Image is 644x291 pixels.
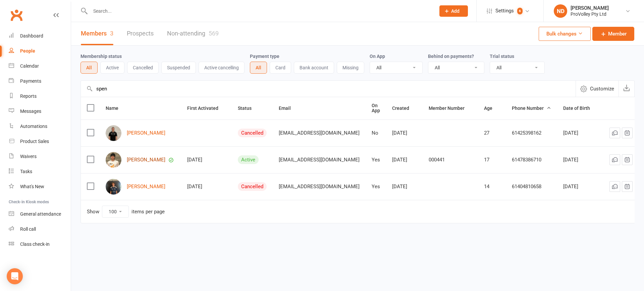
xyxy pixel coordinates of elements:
[187,157,226,163] div: [DATE]
[366,97,386,120] th: On App
[20,63,39,69] div: Calendar
[9,207,71,222] a: General attendance kiosk mode
[512,104,551,112] button: Phone Number
[279,153,360,166] span: [EMAIL_ADDRESS][DOMAIN_NAME]
[187,184,226,190] div: [DATE]
[484,104,500,112] button: Age
[392,104,417,112] button: Created
[576,81,619,97] button: Customize
[20,139,49,144] div: Product Sales
[337,62,364,74] button: Missing
[279,180,360,193] span: [EMAIL_ADDRESS][DOMAIN_NAME]
[20,226,36,232] div: Roll call
[294,62,334,74] button: Bank account
[9,237,71,252] a: Class kiosk mode
[167,22,219,45] a: Non-attending569
[20,78,41,84] div: Payments
[592,27,634,41] a: Member
[563,105,597,111] span: Date of Birth
[9,222,71,237] a: Roll call
[9,149,71,164] a: Waivers
[484,105,500,111] span: Age
[127,62,159,74] button: Cancelled
[238,105,259,111] span: Status
[9,119,71,134] a: Automations
[495,3,514,18] span: Settings
[490,54,514,59] label: Trial status
[88,6,431,16] input: Search...
[279,104,298,112] button: Email
[429,105,472,111] span: Member Number
[127,22,154,45] a: Prospects
[20,154,37,159] div: Waivers
[563,130,597,136] div: [DATE]
[127,157,165,163] a: [PERSON_NAME]
[512,157,551,163] div: 61478386710
[392,105,417,111] span: Created
[127,130,165,136] a: [PERSON_NAME]
[9,179,71,194] a: What's New
[81,81,576,97] input: Search by contact name
[429,157,472,163] div: 000441
[563,104,597,112] button: Date of Birth
[512,105,551,111] span: Phone Number
[9,89,71,104] a: Reports
[110,30,113,37] div: 3
[484,184,500,190] div: 14
[571,5,609,11] div: [PERSON_NAME]
[9,74,71,89] a: Payments
[539,27,591,41] button: Bulk changes
[484,157,500,163] div: 17
[100,62,124,74] button: Active
[9,59,71,74] a: Calendar
[250,54,279,59] label: Payment type
[9,44,71,59] a: People
[279,105,298,111] span: Email
[279,127,360,139] span: [EMAIL_ADDRESS][DOMAIN_NAME]
[428,54,474,59] label: Behind on payments?
[20,33,43,39] div: Dashboard
[8,7,25,23] a: Clubworx
[187,105,226,111] span: First Activated
[512,184,551,190] div: 61404810658
[370,54,385,59] label: On App
[270,62,291,74] button: Card
[20,93,37,99] div: Reports
[9,134,71,149] a: Product Sales
[20,108,41,114] div: Messages
[238,155,259,164] div: Active
[80,54,122,59] label: Membership status
[9,164,71,179] a: Tasks
[512,130,551,136] div: 61425398162
[20,241,50,247] div: Class check-in
[199,62,245,74] button: Active cancelling
[484,130,500,136] div: 27
[81,22,113,45] a: Members3
[608,30,627,38] span: Member
[9,28,71,44] a: Dashboard
[238,104,259,112] button: Status
[571,11,609,17] div: ProVolley Pty Ltd
[20,169,32,174] div: Tasks
[7,268,23,284] div: Open Intercom Messenger
[187,104,226,112] button: First Activated
[87,206,165,218] div: Show
[590,85,614,93] span: Customize
[80,62,98,74] button: All
[563,157,597,163] div: [DATE]
[209,30,219,37] div: 569
[392,157,417,163] div: [DATE]
[20,48,35,54] div: People
[238,182,267,191] div: Cancelled
[429,104,472,112] button: Member Number
[517,8,523,14] span: 6
[372,157,380,163] div: Yes
[439,5,468,17] button: Add
[20,211,61,217] div: General attendance
[20,124,47,129] div: Automations
[106,105,126,111] span: Name
[9,104,71,119] a: Messages
[250,62,267,74] button: All
[106,104,126,112] button: Name
[451,8,460,14] span: Add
